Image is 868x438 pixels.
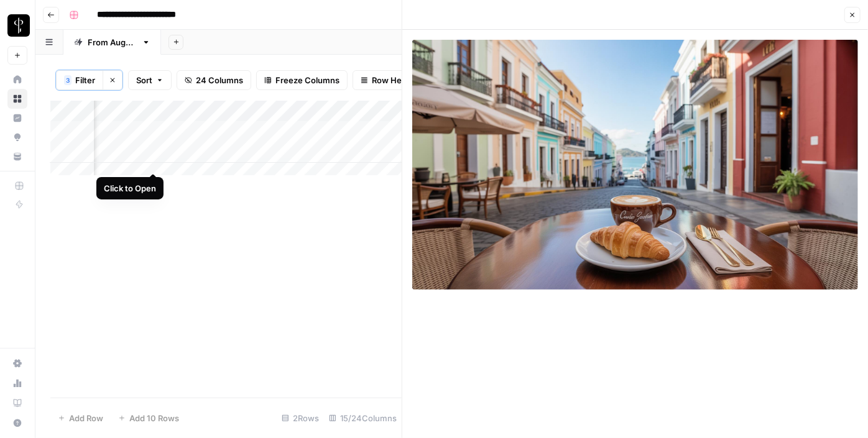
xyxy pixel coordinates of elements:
[372,74,417,86] span: Row Height
[277,408,324,428] div: 2 Rows
[7,354,27,373] a: Settings
[177,70,251,90] button: 24 Columns
[7,147,27,167] a: Your Data
[7,89,27,109] a: Browse
[7,10,27,41] button: Workspace: LP Production Workloads
[7,108,27,128] a: Insights
[88,36,137,48] div: From [DATE]
[324,408,402,428] div: 15/24 Columns
[7,393,27,413] a: Learning Hub
[256,70,348,90] button: Freeze Columns
[7,127,27,147] a: Opportunities
[196,74,243,86] span: 24 Columns
[7,70,27,89] a: Home
[412,40,858,290] img: Row/Cell
[353,70,425,90] button: Row Height
[136,74,152,86] span: Sort
[56,70,103,90] button: 3Filter
[128,70,172,90] button: Sort
[66,75,70,85] span: 3
[129,412,179,424] span: Add 10 Rows
[50,408,111,428] button: Add Row
[64,75,72,85] div: 3
[7,373,27,393] a: Usage
[111,408,187,428] button: Add 10 Rows
[7,413,27,433] button: Help + Support
[7,14,30,37] img: LP Production Workloads Logo
[69,412,103,424] span: Add Row
[104,182,156,194] div: Click to Open
[75,74,95,86] span: Filter
[275,74,339,86] span: Freeze Columns
[63,30,161,55] a: From [DATE]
